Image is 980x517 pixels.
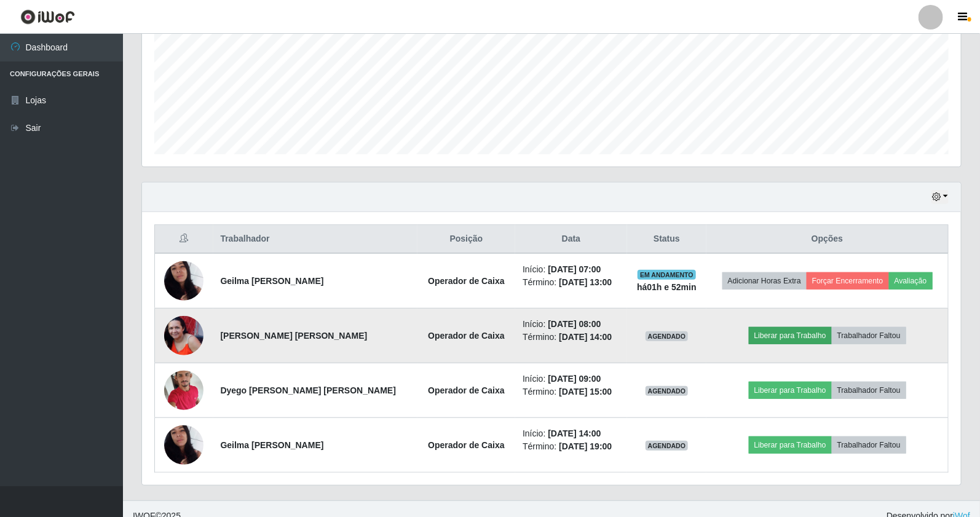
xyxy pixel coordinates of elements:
strong: Operador de Caixa [428,331,505,341]
span: AGENDADO [646,331,689,341]
img: 1699231984036.jpeg [164,410,204,480]
li: Início: [523,373,620,385]
time: [DATE] 07:00 [548,264,601,274]
time: [DATE] 15:00 [559,387,612,397]
li: Término: [523,331,620,344]
strong: Operador de Caixa [428,385,505,395]
button: Trabalhador Faltou [832,327,906,344]
strong: Operador de Caixa [428,276,505,286]
button: Liberar para Trabalho [749,327,832,344]
button: Avaliação [889,272,933,290]
img: CoreUI Logo [20,9,75,25]
th: Posição [417,225,515,254]
img: 1743338839822.jpeg [164,316,204,355]
strong: Operador de Caixa [428,440,505,450]
button: Liberar para Trabalho [749,382,832,399]
th: Trabalhador [213,225,417,254]
li: Início: [523,263,620,276]
img: 1741826148632.jpeg [164,364,204,416]
strong: há 01 h e 52 min [637,282,697,292]
li: Término: [523,385,620,398]
time: [DATE] 09:00 [548,374,601,384]
time: [DATE] 19:00 [559,441,612,451]
button: Trabalhador Faltou [832,382,906,399]
strong: Dyego [PERSON_NAME] [PERSON_NAME] [221,385,396,395]
button: Adicionar Horas Extra [722,272,807,290]
th: Status [627,225,706,254]
button: Trabalhador Faltou [832,436,906,454]
time: [DATE] 14:00 [548,428,601,438]
img: 1699231984036.jpeg [164,246,204,316]
strong: Geilma [PERSON_NAME] [221,276,324,286]
time: [DATE] 14:00 [559,332,612,342]
span: EM ANDAMENTO [638,270,696,280]
time: [DATE] 13:00 [559,277,612,287]
span: AGENDADO [646,441,689,451]
button: Liberar para Trabalho [749,436,832,454]
li: Início: [523,318,620,331]
li: Término: [523,276,620,289]
th: Opções [706,225,948,254]
span: AGENDADO [646,386,689,396]
th: Data [515,225,627,254]
strong: Geilma [PERSON_NAME] [221,440,324,450]
li: Término: [523,440,620,453]
strong: [PERSON_NAME] [PERSON_NAME] [221,331,368,341]
time: [DATE] 08:00 [548,319,601,329]
li: Início: [523,427,620,440]
button: Forçar Encerramento [807,272,889,290]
